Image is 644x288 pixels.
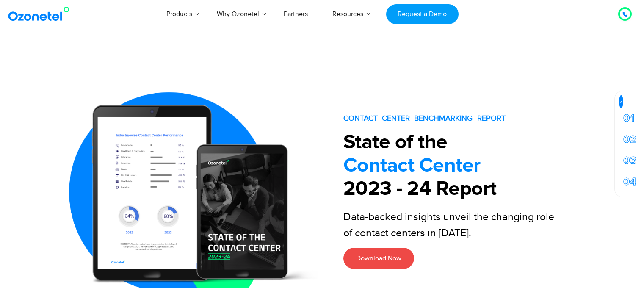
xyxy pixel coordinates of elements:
span: Download Now [356,254,401,263]
strong: Contact Center [343,155,481,176]
a: 03 [623,157,636,165]
a: 04 [623,178,636,186]
a: Download Now [343,248,414,269]
a: Request a Demo [386,4,459,24]
div: Key Insights [619,95,623,108]
img: Key Insights [620,101,622,103]
h1: State of the 2023 - 24 Report [343,131,584,201]
span: Data-backed insights unveil the changing role of contact centers in [DATE]. [343,210,554,240]
a: 02 [623,136,636,144]
a: 01 [623,114,634,123]
div: CONTACT CENTER BENCHMARKING REPORT [343,115,587,122]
